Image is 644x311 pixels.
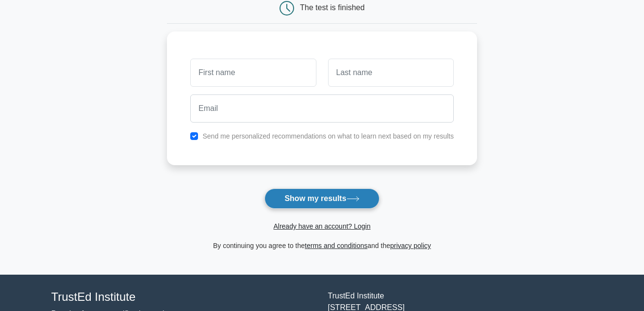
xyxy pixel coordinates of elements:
div: By continuing you agree to the and the [161,240,483,251]
a: terms and conditions [305,242,367,249]
input: First name [190,59,316,87]
input: Email [190,94,454,123]
label: Send me personalized recommendations on what to learn next based on my results [202,132,454,140]
a: privacy policy [390,242,431,249]
input: Last name [328,59,454,87]
div: The test is finished [300,3,364,12]
a: Already have an account? Login [273,222,370,230]
button: Show my results [264,188,379,209]
h4: TrustEd Institute [51,290,316,304]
